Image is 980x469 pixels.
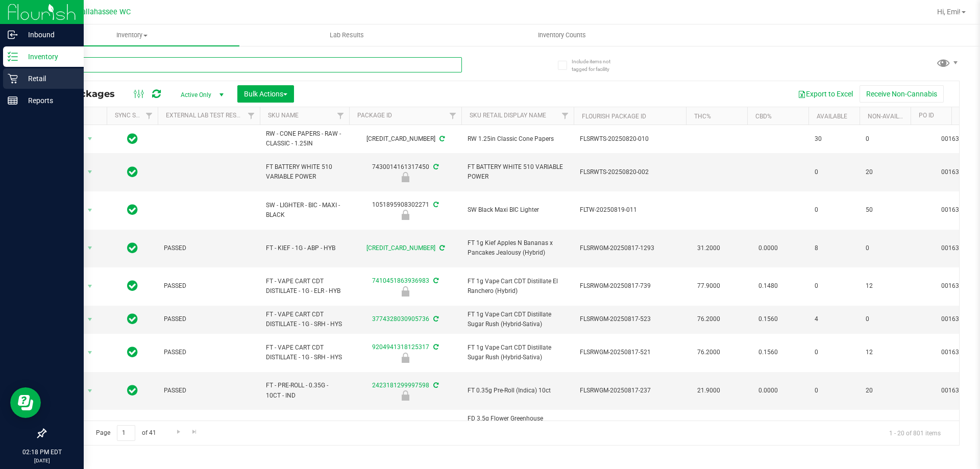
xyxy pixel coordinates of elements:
span: select [84,132,96,146]
a: Inventory Counts [454,24,669,46]
div: Newly Received [348,353,463,363]
input: 1 [117,425,135,441]
span: Sync from Compliance System [432,343,438,351]
span: PASSED [164,348,254,357]
span: FT 1g Vape Cart CDT Distillate Sugar Rush (Hybrid-Sativa) [468,310,568,329]
a: 2423181299997598 [372,382,429,389]
a: SKU Name [268,112,299,119]
iframe: Resource center [10,387,41,418]
inline-svg: Reports [8,95,18,106]
span: 20 [866,386,904,396]
span: In Sync [127,345,138,359]
span: FLSRWGM-20250817-237 [580,386,680,396]
span: In Sync [127,312,138,326]
span: In Sync [127,165,138,179]
button: Export to Excel [791,85,860,103]
a: 00163487 [941,135,970,142]
span: FT - VAPE CART CDT DISTILLATE - 1G - SRH - HYS [266,310,343,329]
span: 0 [815,281,853,291]
span: 31.2000 [692,241,725,256]
span: Hi, Emi! [937,8,961,16]
a: 00163487 [941,244,970,252]
a: Filter [243,107,260,125]
span: Tallahassee WC [78,8,131,16]
a: 00163487 [941,349,970,356]
a: 00163487 [941,282,970,289]
a: Filter [141,107,158,125]
a: THC% [694,113,711,120]
div: [CREDIT_CARD_NUMBER] [348,134,463,144]
span: Sync from Compliance System [438,244,445,252]
div: 1051895908302271 [348,200,463,220]
span: Sync from Compliance System [432,315,438,323]
span: FLSRWGM-20250817-1293 [580,243,680,253]
span: FT - KIEF - 1G - ABP - HYB [266,243,343,253]
span: 0.1560 [753,312,783,327]
span: select [84,203,96,217]
span: select [84,345,96,360]
span: FLTW-20250819-011 [580,205,680,215]
span: Include items not tagged for facility [572,58,623,73]
a: 9204941318125317 [372,343,429,351]
a: 3774328030905736 [372,315,429,323]
span: Lab Results [316,31,378,40]
span: 0 [815,205,853,215]
a: Inventory [24,24,239,46]
span: FT - PRE-ROLL - 0.35G - 10CT - IND [266,381,343,400]
span: 20 [866,167,904,177]
p: Inbound [18,29,79,41]
a: Go to the last page [187,425,202,439]
span: 0.1560 [753,345,783,360]
a: 00163487 [941,206,970,213]
span: Sync from Compliance System [432,382,438,389]
a: Filter [332,107,349,125]
span: In Sync [127,203,138,217]
a: Go to the next page [171,425,186,439]
span: PASSED [164,243,254,253]
span: PASSED [164,386,254,396]
p: Reports [18,94,79,107]
span: 77.9000 [692,279,725,293]
p: [DATE] [5,457,79,464]
span: Sync from Compliance System [432,201,438,208]
span: FD - FLOWER GREENHOUSE - 3.5G - RHB - HYI [266,419,343,438]
span: 0.0000 [753,241,783,256]
a: Sku Retail Display Name [470,112,546,119]
span: FT 1g Vape Cart CDT Distillate El Ranchero (Hybrid) [468,277,568,296]
span: RW - CONE PAPERS - RAW - CLASSIC - 1.25IN [266,129,343,149]
div: Newly Received [348,172,463,182]
div: Newly Received [348,390,463,401]
span: 0 [866,314,904,324]
a: Filter [557,107,574,125]
span: select [84,165,96,179]
span: 8 [815,243,853,253]
span: 76.2000 [692,312,725,327]
a: 00163487 [941,168,970,176]
a: 00163487 [941,387,970,394]
span: FT BATTERY WHITE 510 VARIABLE POWER [468,162,568,182]
span: 50 [866,205,904,215]
span: 0.0000 [753,383,783,398]
span: Sync from Compliance System [432,163,438,170]
span: FT 1g Kief Apples N Bananas x Pancakes Jealousy (Hybrid) [468,238,568,258]
span: 1 - 20 of 801 items [881,425,949,440]
a: 7410451863936983 [372,277,429,284]
span: Bulk Actions [244,90,287,98]
span: FLSRWTS-20250820-002 [580,167,680,177]
span: 0 [866,134,904,144]
span: select [84,279,96,293]
span: 0 [815,348,853,357]
span: FT 1g Vape Cart CDT Distillate Sugar Rush (Hybrid-Sativa) [468,343,568,362]
a: Package ID [357,112,392,119]
inline-svg: Inventory [8,52,18,62]
span: 30 [815,134,853,144]
span: Inventory Counts [524,31,600,40]
span: FT - VAPE CART CDT DISTILLATE - 1G - SRH - HYS [266,343,343,362]
input: Search Package ID, Item Name, SKU, Lot or Part Number... [45,57,462,72]
a: Sync Status [115,112,154,119]
span: In Sync [127,279,138,293]
span: Page of 41 [87,425,164,441]
span: 4 [815,314,853,324]
p: Inventory [18,51,79,63]
a: Filter [445,107,461,125]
